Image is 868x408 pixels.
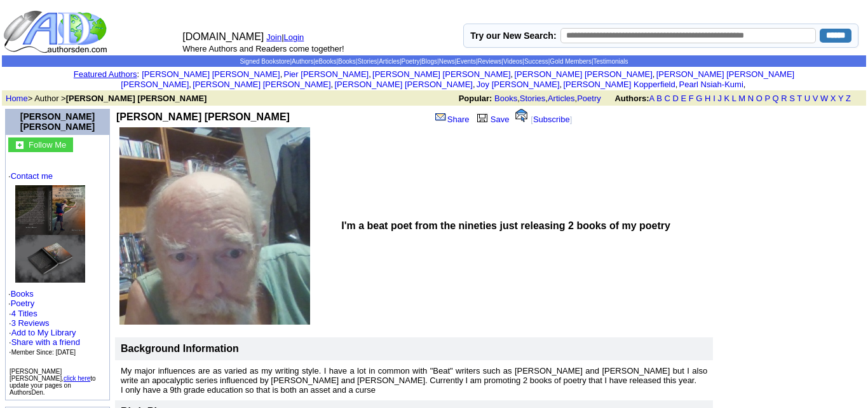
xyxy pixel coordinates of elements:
[797,94,802,103] a: T
[284,69,369,79] a: Pier [PERSON_NAME]
[513,71,514,78] font: i
[475,81,477,88] font: i
[477,80,560,89] a: Joy [PERSON_NAME]
[514,69,652,79] a: [PERSON_NAME] [PERSON_NAME]
[804,94,810,103] a: U
[341,220,670,231] b: I'm a beat poet from the nineties just releasing 2 books of my poetry
[6,94,207,103] font: > Author >
[11,309,37,318] a: 4 Titles
[116,111,290,122] b: [PERSON_NAME] [PERSON_NAME]
[292,58,313,65] a: Authors
[6,94,28,103] a: Home
[689,94,694,103] a: F
[745,81,747,88] font: i
[459,94,862,103] font: , , ,
[764,94,770,103] a: P
[119,127,310,325] img: See larger image
[724,94,730,103] a: K
[8,171,107,357] font: · · ·
[654,71,656,78] font: i
[11,299,35,308] a: Poetry
[474,115,510,124] a: Save
[732,94,736,103] a: L
[672,94,678,103] a: D
[563,80,675,89] a: [PERSON_NAME] Kopperfield
[191,81,193,88] font: i
[533,115,570,124] a: Subscribe
[402,58,420,65] a: Poetry
[570,115,573,124] font: ]
[681,94,686,103] a: E
[121,69,794,89] font: , , , , , , , , , ,
[614,94,649,103] b: Authors:
[266,32,281,42] a: Join
[679,80,743,89] a: Pearl Nsiah-Kumi
[74,69,139,79] font: :
[379,58,400,65] a: Articles
[29,139,66,150] a: Follow Me
[142,69,280,79] a: [PERSON_NAME] [PERSON_NAME]
[240,58,290,65] a: Signed Bookstore
[64,375,90,382] a: click here
[677,81,679,88] font: i
[421,58,437,65] a: Blogs
[9,328,80,356] font: · · ·
[548,94,575,103] a: Articles
[470,31,556,41] label: Try our New Search:
[577,94,601,103] a: Poetry
[15,185,85,283] img: 80768.jpg
[593,58,628,65] a: Testimonials
[281,32,308,42] font: |
[649,94,654,103] a: A
[240,58,628,65] span: | | | | | | | | | | | | | |
[475,112,489,122] img: library.gif
[284,32,304,42] a: Login
[182,44,344,53] font: Where Authors and Readers come together!
[11,328,76,337] a: Add to My Library
[756,94,763,103] a: O
[550,58,592,65] a: Gold Members
[315,58,336,65] a: eBooks
[664,94,670,103] a: C
[820,94,828,103] a: W
[656,94,662,103] a: B
[333,81,334,88] font: i
[11,318,50,328] a: 3 Reviews
[524,58,548,65] a: Success
[9,309,80,356] font: · ·
[772,94,778,103] a: Q
[838,94,843,103] a: Y
[121,69,794,89] a: [PERSON_NAME] [PERSON_NAME] [PERSON_NAME]
[717,94,722,103] a: J
[789,94,795,103] a: S
[434,115,470,124] a: Share
[459,94,492,103] b: Popular:
[334,80,472,89] a: [PERSON_NAME] [PERSON_NAME]
[3,10,110,54] img: logo_ad.gif
[372,69,510,79] a: [PERSON_NAME] [PERSON_NAME]
[121,343,239,354] b: Background Information
[515,109,527,122] img: alert.gif
[456,58,476,65] a: Events
[66,94,207,103] b: [PERSON_NAME] [PERSON_NAME]
[696,94,702,103] a: G
[20,111,95,132] a: [PERSON_NAME] [PERSON_NAME]
[435,112,446,122] img: share_page.gif
[338,58,356,65] a: Books
[562,81,563,88] font: i
[531,115,533,124] font: [
[371,71,372,78] font: i
[494,94,517,103] a: Books
[121,366,707,395] font: My major influences are as varied as my writing style. I have a lot in common with "Beat" writers...
[11,289,34,299] a: Books
[705,94,710,103] a: H
[29,140,66,150] font: Follow Me
[11,171,53,181] a: Contact me
[520,94,545,103] a: Stories
[713,94,715,103] a: I
[748,94,754,103] a: N
[193,80,330,89] a: [PERSON_NAME] [PERSON_NAME]
[16,141,24,149] img: gc.jpg
[182,31,264,42] font: [DOMAIN_NAME]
